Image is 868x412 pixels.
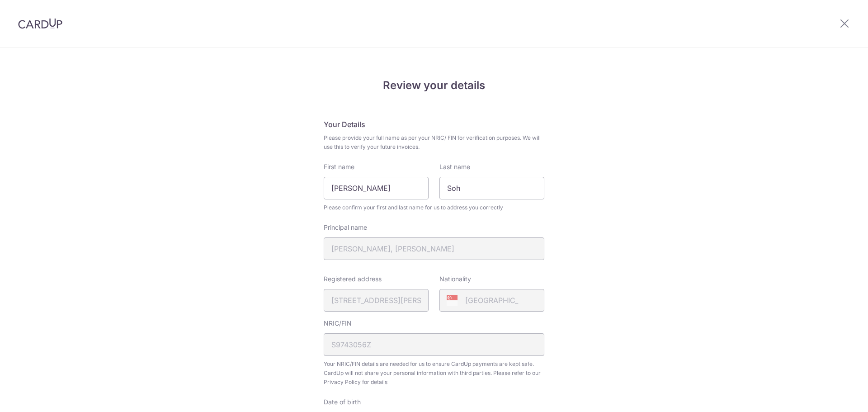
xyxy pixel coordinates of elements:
label: Registered address [324,275,382,284]
img: CardUp [18,18,62,29]
span: Your NRIC/FIN details are needed for us to ensure CardUp payments are kept safe. CardUp will not ... [324,360,544,387]
label: Last name [439,162,470,171]
label: Date of birth [324,398,361,407]
input: Last name [439,177,544,199]
span: Please confirm your first and last name for us to address you correctly [324,203,544,212]
label: First name [324,162,354,171]
label: Principal name [324,223,367,232]
label: NRIC/FIN [324,319,352,328]
label: Nationality [439,275,471,284]
input: First Name [324,177,429,199]
h5: Your Details [324,119,544,130]
span: Please provide your full name as per your NRIC/ FIN for verification purposes. We will use this t... [324,133,544,152]
h4: Review your details [324,77,544,94]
